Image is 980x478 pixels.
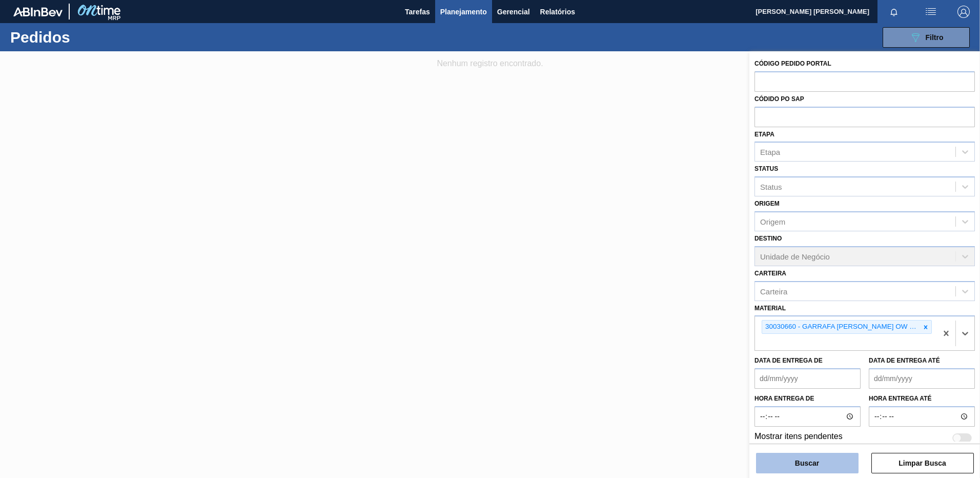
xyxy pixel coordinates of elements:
[877,5,910,19] button: Notificações
[760,287,787,295] div: Carteira
[754,368,861,389] input: dd/mm/yyyy
[754,357,823,364] label: Data de Entrega de
[497,6,530,18] span: Gerencial
[760,148,780,156] div: Etapa
[754,270,786,277] label: Carteira
[13,7,63,16] img: TNhmsLtSVTkK8tSr43FrP2fwEKptu5GPRR3wAAAABJRU5ErkJggg==
[754,131,774,138] label: Etapa
[405,6,430,18] span: Tarefas
[869,368,975,389] input: dd/mm/yyyy
[754,95,804,103] label: Códido PO SAP
[883,27,970,48] button: Filtro
[10,31,164,43] h1: Pedidos
[760,183,782,191] div: Status
[869,357,940,364] label: Data de Entrega até
[762,321,920,333] div: 30030660 - GARRAFA [PERSON_NAME] OW 330ML NF
[926,33,944,42] span: Filtro
[754,235,782,242] label: Destino
[957,6,970,18] img: Logout
[754,432,843,444] label: Mostrar itens pendentes
[869,391,975,406] label: Hora entrega até
[754,305,786,312] label: Material
[754,200,780,207] label: Origem
[440,6,487,18] span: Planejamento
[754,165,778,172] label: Status
[760,217,785,226] div: Origem
[754,60,831,67] label: Código Pedido Portal
[925,6,937,18] img: userActions
[540,6,575,18] span: Relatórios
[754,391,861,406] label: Hora entrega de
